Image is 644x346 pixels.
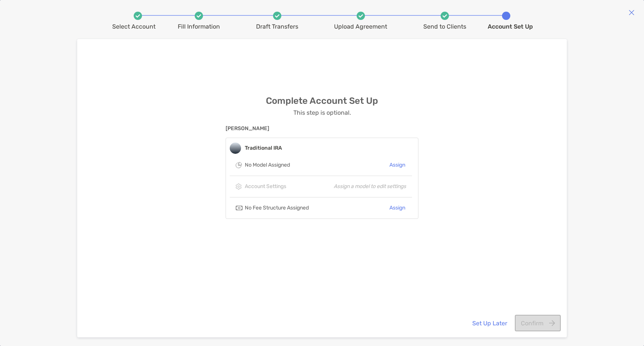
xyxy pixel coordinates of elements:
[245,162,290,168] span: No Model Assigned
[266,96,378,106] h3: Complete Account Set Up
[136,14,140,18] img: white check
[230,143,241,154] img: companyLogo
[466,315,513,331] button: Set Up Later
[334,23,387,30] div: Upload Agreement
[256,23,298,30] div: Draft Transfers
[293,109,351,116] p: This step is optional.
[389,159,406,170] button: Assign
[423,23,466,30] div: Send to Clients
[488,23,533,30] div: Account Set Up
[629,9,635,15] img: close modal
[443,14,447,18] img: white check
[178,23,220,30] div: Fill Information
[226,125,418,132] span: [PERSON_NAME]
[245,145,282,151] strong: Traditional IRA
[197,14,201,18] img: white check
[389,202,406,213] button: Assign
[359,14,363,18] img: white check
[112,23,156,30] div: Select Account
[275,14,279,18] img: white check
[245,205,309,211] span: No Fee Structure Assigned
